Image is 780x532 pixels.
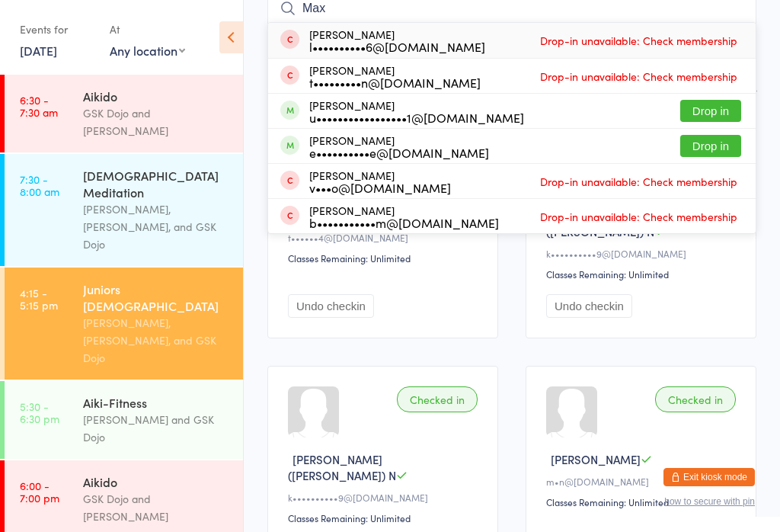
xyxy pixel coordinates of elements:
[288,231,482,244] div: t••••••4@[DOMAIN_NAME]
[110,17,185,42] div: At
[83,104,230,139] div: GSK Dojo and [PERSON_NAME]
[309,169,451,194] div: [PERSON_NAME]
[83,167,230,200] div: [DEMOGRAPHIC_DATA] Meditation
[83,280,230,314] div: Juniors [DEMOGRAPHIC_DATA]
[309,64,481,88] div: [PERSON_NAME]
[680,100,741,122] button: Drop in
[20,42,57,59] a: [DATE]
[309,134,489,159] div: [PERSON_NAME]
[20,17,94,42] div: Events for
[83,473,230,490] div: Aikido
[5,268,243,380] a: 4:15 -5:15 pmJuniors [DEMOGRAPHIC_DATA][PERSON_NAME], [PERSON_NAME], and GSK Dojo
[546,268,740,280] div: Classes Remaining: Unlimited
[309,76,481,88] div: t•••••••••n@[DOMAIN_NAME]
[309,181,451,194] div: v•••o@[DOMAIN_NAME]
[309,216,499,229] div: b•••••••••••m@[DOMAIN_NAME]
[664,496,755,507] button: how to secure with pin
[397,386,478,412] div: Checked in
[83,490,230,525] div: GSK Dojo and [PERSON_NAME]
[546,495,740,508] div: Classes Remaining: Unlimited
[5,154,243,266] a: 7:30 -8:00 am[DEMOGRAPHIC_DATA] Meditation[PERSON_NAME], [PERSON_NAME], and GSK Dojo
[536,170,741,193] span: Drop-in unavailable: Check membership
[83,314,230,367] div: [PERSON_NAME], [PERSON_NAME], and GSK Dojo
[309,111,524,123] div: u•••••••••••••••••1@[DOMAIN_NAME]
[536,205,741,228] span: Drop-in unavailable: Check membership
[83,394,230,411] div: Aiki-Fitness
[288,451,396,483] span: [PERSON_NAME] ([PERSON_NAME]) N
[288,252,482,264] div: Classes Remaining: Unlimited
[309,146,489,159] div: e••••••••••e@[DOMAIN_NAME]
[20,173,59,197] time: 7:30 - 8:00 am
[288,491,482,504] div: k••••••••••9@[DOMAIN_NAME]
[309,28,485,53] div: [PERSON_NAME]
[309,204,499,229] div: [PERSON_NAME]
[680,135,741,157] button: Drop in
[20,400,59,425] time: 5:30 - 6:30 pm
[309,99,524,123] div: [PERSON_NAME]
[536,29,741,52] span: Drop-in unavailable: Check membership
[288,294,374,318] button: Undo checkin
[20,479,59,504] time: 6:00 - 7:00 pm
[655,386,736,412] div: Checked in
[5,75,243,152] a: 6:30 -7:30 amAikidoGSK Dojo and [PERSON_NAME]
[551,451,641,467] span: [PERSON_NAME]
[20,94,58,118] time: 6:30 - 7:30 am
[5,381,243,459] a: 5:30 -6:30 pmAiki-Fitness[PERSON_NAME] and GSK Dojo
[288,511,482,524] div: Classes Remaining: Unlimited
[20,287,58,311] time: 4:15 - 5:15 pm
[546,475,740,488] div: m•n@[DOMAIN_NAME]
[83,411,230,446] div: [PERSON_NAME] and GSK Dojo
[309,40,485,53] div: l••••••••••6@[DOMAIN_NAME]
[83,88,230,104] div: Aikido
[83,200,230,253] div: [PERSON_NAME], [PERSON_NAME], and GSK Dojo
[536,65,741,88] span: Drop-in unavailable: Check membership
[110,42,185,59] div: Any location
[546,294,632,318] button: Undo checkin
[546,247,740,260] div: k••••••••••9@[DOMAIN_NAME]
[663,468,755,486] button: Exit kiosk mode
